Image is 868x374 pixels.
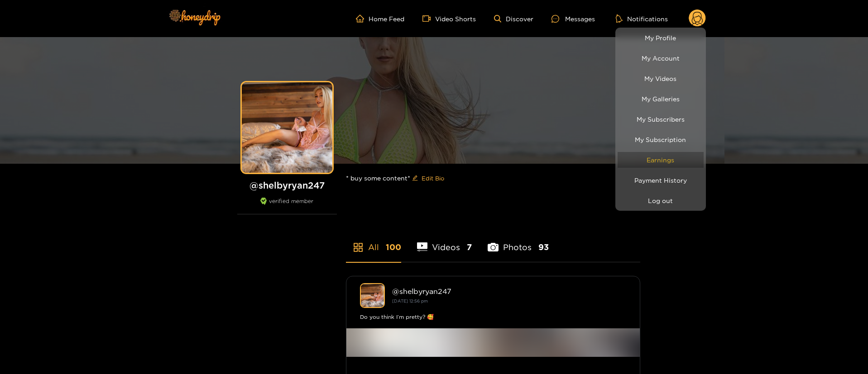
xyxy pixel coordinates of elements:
[618,132,704,147] a: My Subscription
[618,172,704,188] a: Payment History
[618,30,704,46] a: My Profile
[618,152,704,168] a: Earnings
[618,111,704,127] a: My Subscribers
[618,193,704,208] button: Log out
[618,71,704,86] a: My Videos
[618,91,704,107] a: My Galleries
[618,50,704,66] a: My Account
